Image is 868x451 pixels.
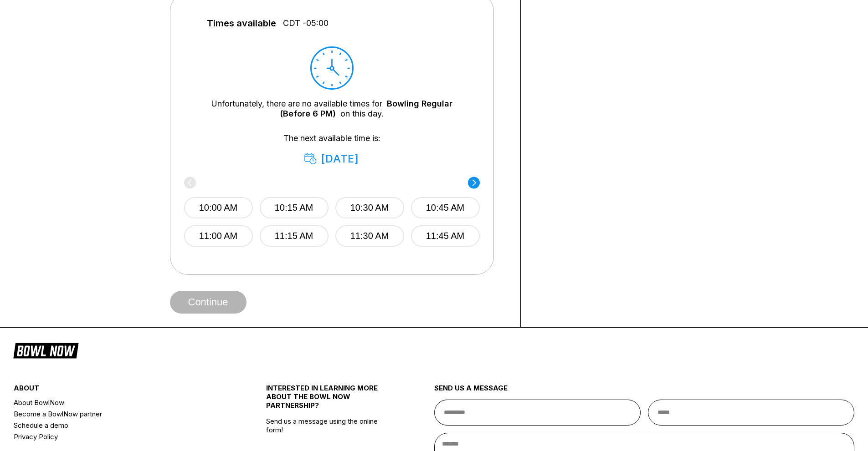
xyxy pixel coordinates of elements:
div: [DATE] [304,152,360,165]
span: CDT -05:00 [283,18,329,28]
button: 11:00 AM [184,225,253,247]
a: Privacy Policy [14,431,224,442]
div: The next available time is: [198,133,466,165]
a: Bowling Regular (Before 6 PM) [280,99,452,118]
div: about [14,384,224,397]
a: Become a BowlNow partner [14,408,224,420]
button: 10:00 AM [184,197,253,218]
div: Unfortunately, there are no available times for on this day. [198,99,466,119]
button: 11:30 AM [335,225,404,247]
button: 11:15 AM [260,225,329,247]
div: send us a message [434,384,855,400]
div: INTERESTED IN LEARNING MORE ABOUT THE BOWL NOW PARTNERSHIP? [266,384,392,417]
button: 10:45 AM [411,197,480,218]
button: 11:45 AM [411,225,480,247]
button: 10:15 AM [260,197,329,218]
span: Times available [207,18,276,28]
a: About BowlNow [14,397,224,408]
a: Schedule a demo [14,420,224,431]
button: 10:30 AM [335,197,404,218]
